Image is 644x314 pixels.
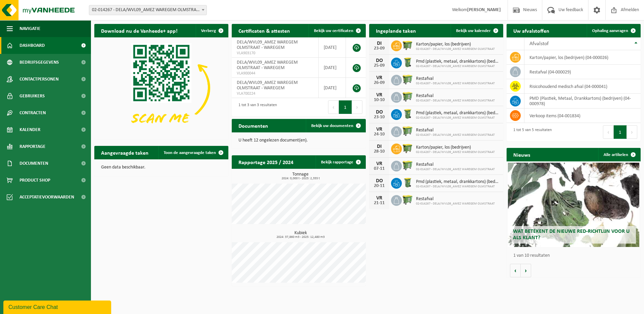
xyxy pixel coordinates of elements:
h3: Tonnage [235,172,366,180]
span: Contactpersonen [20,71,59,88]
iframe: chat widget [3,299,112,314]
div: VR [373,161,386,166]
div: DI [373,41,386,46]
td: karton/papier, los (bedrijven) (04-000026) [524,50,641,65]
a: Alle artikelen [598,148,640,161]
span: VLA903170 [237,51,313,56]
div: VR [373,92,386,98]
a: Ophaling aanvragen [587,24,640,37]
span: Pmd (plastiek, metaal, drankkartons) (bedrijven) [416,179,500,185]
span: 02-014267 - DELA/WVL09_AMEZ WAREGEM OLMSTRAAT [416,150,495,154]
span: 2024: 37,860 m3 - 2025: 12,480 m3 [235,235,366,239]
strong: [PERSON_NAME] [467,7,501,12]
td: [DATE] [319,37,346,58]
span: 02-014267 - DELA/WVL09_AMEZ WAREGEM OLMSTRAAT - WAREGEM [89,5,206,15]
span: Kalender [20,121,40,138]
button: Previous [328,100,339,114]
span: VLA900044 [237,71,313,76]
span: Dashboard [20,37,45,54]
a: Bekijk uw kalender [451,24,503,37]
img: WB-0240-HPE-GN-50 [402,108,413,120]
div: VR [373,127,386,132]
span: Bekijk uw kalender [456,29,491,33]
div: DO [373,178,386,184]
span: Wat betekent de nieuwe RED-richtlijn voor u als klant? [513,229,630,241]
td: verkoop items (04-001834) [524,108,641,123]
span: Pmd (plastiek, metaal, drankkartons) (bedrijven) [416,59,500,64]
h2: Documenten [232,119,275,132]
span: Pmd (plastiek, metaal, drankkartons) (bedrijven) [416,111,500,116]
span: Acceptatievoorwaarden [20,189,74,206]
img: WB-0660-HPE-GN-50 [402,160,413,171]
h2: Download nu de Vanheede+ app! [94,24,184,37]
span: DELA/WVL09_AMEZ WAREGEM OLMSTRAAT - WAREGEM [237,40,298,50]
span: 02-014267 - DELA/WVL09_AMEZ WAREGEM OLMSTRAAT - WAREGEM [89,5,207,15]
div: VR [373,195,386,201]
span: Product Shop [20,172,50,189]
span: Restafval [416,128,495,133]
button: Previous [603,125,614,139]
button: Next [627,125,637,139]
span: 02-014267 - DELA/WVL09_AMEZ WAREGEM OLMSTRAAT [416,133,495,137]
span: Gebruikers [20,88,45,104]
img: WB-1100-HPE-GN-50 [402,143,413,154]
span: Bekijk uw certificaten [314,29,353,33]
span: Bedrijfsgegevens [20,54,59,71]
span: Afvalstof [529,41,549,46]
div: 23-10 [373,115,386,120]
span: Karton/papier, los (bedrijven) [416,145,495,150]
button: Vorige [510,264,521,277]
div: 1 tot 3 van 3 resultaten [235,100,277,115]
div: DO [373,109,386,115]
button: Next [352,100,362,114]
span: 2024: 0,000 t - 2025: 2,355 t [235,177,366,180]
div: 23-09 [373,46,386,51]
span: 02-014267 - DELA/WVL09_AMEZ WAREGEM OLMSTRAAT [416,99,495,103]
span: 02-014267 - DELA/WVL09_AMEZ WAREGEM OLMSTRAAT [416,47,495,51]
span: Bekijk uw documenten [311,124,353,128]
span: Rapportage [20,138,45,155]
div: 07-11 [373,166,386,171]
img: WB-1100-HPE-GN-50 [402,39,413,51]
span: 02-014267 - DELA/WVL09_AMEZ WAREGEM OLMSTRAAT [416,202,495,206]
span: Navigatie [20,20,40,37]
div: 26-09 [373,81,386,85]
img: WB-0660-HPE-GN-50 [402,125,413,137]
div: 24-10 [373,132,386,137]
button: 1 [614,125,627,139]
span: DELA/WVL09_AMEZ WAREGEM OLMSTRAAT - WAREGEM [237,80,298,91]
span: Restafval [416,76,495,82]
h3: Kubiek [235,231,366,239]
h2: Uw afvalstoffen [507,24,556,37]
div: 25-09 [373,63,386,68]
h2: Certificaten & attesten [232,24,297,37]
span: VLA700224 [237,91,313,96]
span: 02-014267 - DELA/WVL09_AMEZ WAREGEM OLMSTRAAT [416,82,495,86]
img: Download de VHEPlus App [94,37,228,138]
div: 1 tot 5 van 5 resultaten [510,125,552,139]
img: WB-0660-HPE-GN-50 [402,194,413,206]
button: Verberg [196,24,228,37]
span: 02-014267 - DELA/WVL09_AMEZ WAREGEM OLMSTRAAT [416,64,500,68]
a: Wat betekent de nieuwe RED-richtlijn voor u als klant? [508,163,639,247]
span: 02-014267 - DELA/WVL09_AMEZ WAREGEM OLMSTRAAT [416,116,500,120]
span: Contracten [20,104,46,121]
img: WB-0240-HPE-GN-50 [402,177,413,188]
div: 28-10 [373,149,386,154]
div: DO [373,58,386,63]
span: Karton/papier, los (bedrijven) [416,42,495,47]
td: PMD (Plastiek, Metaal, Drankkartons) (bedrijven) (04-000978) [524,94,641,108]
div: VR [373,75,386,81]
div: DI [373,144,386,149]
p: Geen data beschikbaar. [101,165,222,170]
button: 1 [339,100,352,114]
div: 10-10 [373,98,386,102]
span: Verberg [201,29,216,33]
h2: Aangevraagde taken [94,146,155,159]
img: WB-0660-HPE-GN-50 [402,74,413,85]
a: Bekijk uw documenten [306,119,365,132]
span: DELA/WVL09_AMEZ WAREGEM OLMSTRAAT - WAREGEM [237,60,298,70]
img: WB-0660-HPE-GN-50 [402,91,413,102]
img: WB-0240-HPE-GN-50 [402,57,413,68]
